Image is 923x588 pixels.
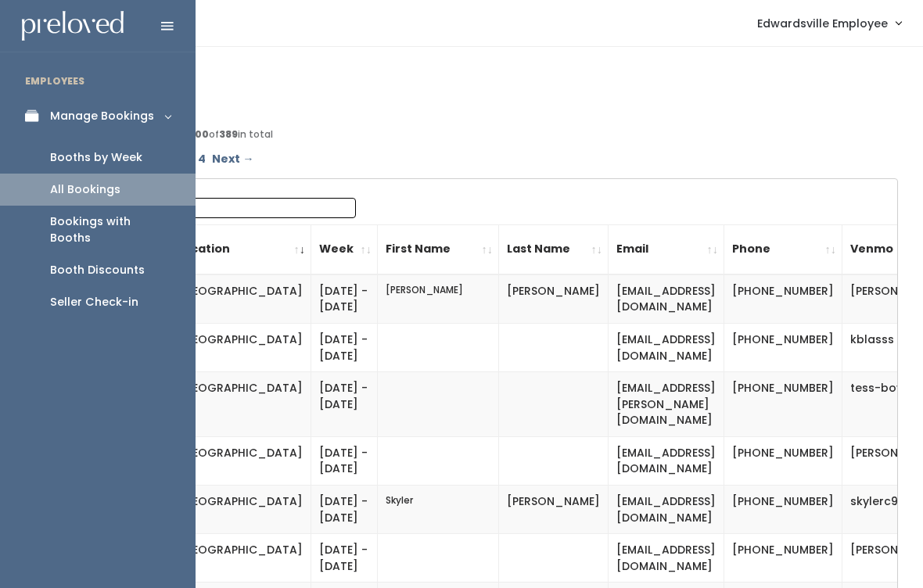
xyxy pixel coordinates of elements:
td: [EMAIL_ADDRESS][DOMAIN_NAME] [609,486,724,534]
td: [EMAIL_ADDRESS][DOMAIN_NAME] [609,436,724,485]
td: [EMAIL_ADDRESS][DOMAIN_NAME] [609,534,724,583]
td: [GEOGRAPHIC_DATA] [170,372,311,437]
label: Search: [99,198,356,218]
td: [GEOGRAPHIC_DATA] [170,486,311,534]
a: Edwardsville Employee [742,6,917,40]
th: Week: activate to sort column ascending [311,224,378,274]
td: [PHONE_NUMBER] [724,534,842,583]
td: [PHONE_NUMBER] [724,486,842,534]
td: [PHONE_NUMBER] [724,436,842,485]
span: Edwardsville Employee [757,15,888,32]
td: [GEOGRAPHIC_DATA] [170,274,311,324]
th: Email: activate to sort column ascending [609,224,724,274]
input: Search: [156,198,356,218]
div: Booths by Week [50,149,142,166]
a: Page 4 [195,148,209,170]
div: Booth Discounts [50,262,145,278]
div: Pagination [88,148,890,170]
th: Last Name: activate to sort column ascending [499,224,609,274]
td: Skyler [378,486,499,534]
td: [DATE] - [DATE] [311,486,378,534]
b: 389 [219,127,238,141]
td: [EMAIL_ADDRESS][DOMAIN_NAME] [609,324,724,372]
th: Location: activate to sort column ascending [170,224,311,274]
td: [EMAIL_ADDRESS][DOMAIN_NAME] [609,274,724,324]
div: Seller Check-in [50,294,138,310]
td: [PHONE_NUMBER] [724,274,842,324]
td: [GEOGRAPHIC_DATA] [170,324,311,372]
div: Manage Bookings [50,108,154,124]
td: [DATE] - [DATE] [311,324,378,372]
div: Bookings with Booths [50,213,171,246]
td: [PHONE_NUMBER] [724,372,842,437]
td: [DATE] - [DATE] [311,274,378,324]
td: [GEOGRAPHIC_DATA] [170,436,311,485]
th: First Name: activate to sort column ascending [378,224,499,274]
h4: All Bookings [80,72,898,90]
a: Next → [209,148,257,170]
td: [EMAIL_ADDRESS][PERSON_NAME][DOMAIN_NAME] [609,372,724,437]
td: [DATE] - [DATE] [311,436,378,485]
td: [PERSON_NAME] [499,486,609,534]
img: preloved logo [22,11,124,41]
div: Displaying Booking of in total [88,127,890,142]
th: Phone: activate to sort column ascending [724,224,842,274]
td: [DATE] - [DATE] [311,372,378,437]
td: [DATE] - [DATE] [311,534,378,583]
td: [PERSON_NAME] [499,274,609,324]
td: [GEOGRAPHIC_DATA] [170,534,311,583]
div: All Bookings [50,181,120,198]
td: [PERSON_NAME] [378,274,499,324]
td: [PHONE_NUMBER] [724,324,842,372]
